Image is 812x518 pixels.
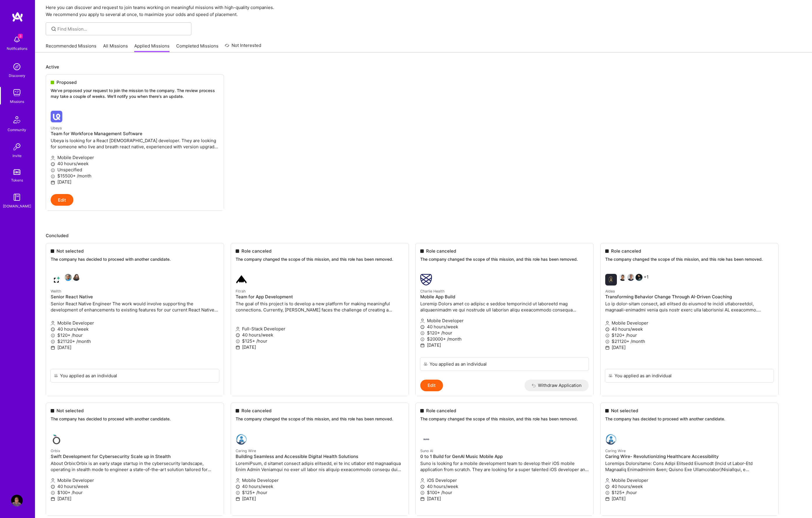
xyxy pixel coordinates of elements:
p: $120+ /hour [420,330,589,336]
img: guide book [11,191,23,203]
button: Edit [51,194,73,206]
p: Ubeya is looking for a React [DEMOGRAPHIC_DATA] developer. They are looking for someone who live ... [51,138,219,150]
button: Edit [420,380,443,391]
img: Invite [11,141,23,153]
p: Mobile Developer [51,154,219,161]
img: logo [12,12,23,22]
p: $20000+ /month [420,336,589,342]
button: Withdraw Application [525,380,589,391]
p: 40 hours/week [420,324,589,330]
small: Charlie Health [420,289,444,293]
i: icon Applicant [420,319,425,323]
p: Unspecified [51,167,219,173]
p: $15500+ /month [51,173,219,179]
p: 40 hours/week [51,161,219,167]
span: Role canceled [426,248,456,254]
i: icon SearchGrey [50,26,57,32]
div: [DOMAIN_NAME] [3,203,31,209]
a: Recommended Missions [46,43,96,52]
h4: Mobile App Build [420,294,589,299]
img: tokens [13,169,20,175]
div: Notifications [7,45,27,52]
div: Community [8,127,26,133]
h4: Team for Workforce Management Software [51,131,219,136]
img: bell [11,34,23,45]
img: discovery [11,61,23,73]
input: Find Mission... [57,26,187,32]
a: All Missions [103,43,128,52]
p: Active [46,64,802,70]
a: Applied Missions [134,43,170,52]
img: User Avatar [11,495,23,506]
div: Invite [13,153,22,159]
p: Loremip Dolors amet co adipisc e seddoe temporincid ut laboreetd mag aliquaenimadm ve qui nostrud... [420,301,589,313]
a: Not Interested [225,42,261,52]
i: icon Applicant [51,156,55,160]
i: icon MoneyGray [420,337,425,341]
img: teamwork [11,87,23,98]
p: [DATE] [51,179,219,185]
i: icon Clock [420,325,425,329]
div: Tokens [11,177,23,183]
i: icon MoneyGray [51,168,55,172]
img: Community [10,113,24,127]
p: The company changed the scope of this mission, and this role has been removed. [420,256,589,262]
p: Concluded [46,232,802,239]
a: Completed Missions [176,43,218,52]
i: icon Calendar [420,343,425,348]
p: Mobile Developer [420,318,589,324]
a: Ubeya company logoUbeyaTeam for Workforce Management SoftwareUbeya is looking for a React [DEMOGR... [46,106,224,194]
img: Ubeya company logo [51,111,62,122]
i: icon MoneyGray [51,174,55,179]
img: Charlie Health company logo [420,274,432,286]
span: 3 [18,34,23,38]
i: icon Clock [51,162,55,166]
p: Here you can discover and request to join teams working on meaningful missions with high-quality ... [46,4,802,18]
div: Missions [10,98,24,105]
div: Discovery [9,73,25,79]
p: [DATE] [420,342,589,348]
small: Ubeya [51,126,62,130]
a: User Avatar [10,495,24,506]
i: icon Calendar [51,180,55,185]
a: Charlie Health company logoCharlie HealthMobile App BuildLoremip Dolors amet co adipisc e seddoe ... [416,269,593,357]
p: We've proposed your request to join the mission to the company. The review process may take a cou... [51,88,219,99]
i: icon MoneyGray [420,331,425,335]
div: You applied as an individual [430,361,487,367]
span: Proposed [57,79,77,85]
